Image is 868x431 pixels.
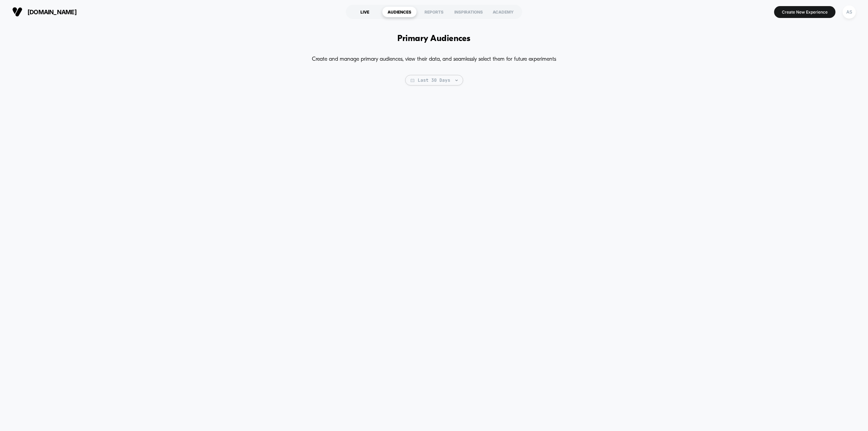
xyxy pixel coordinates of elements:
img: calendar [411,79,414,82]
span: [DOMAIN_NAME] [27,8,77,16]
div: INSPIRATIONS [451,6,486,17]
img: Visually logo [12,7,22,17]
div: REPORTS [417,6,451,17]
button: [DOMAIN_NAME] [10,6,79,17]
img: end [455,80,458,81]
div: ACADEMY [486,6,520,17]
div: LIVE [348,6,382,17]
button: AS [841,5,858,19]
p: Create and manage primary audiences, view their data, and seamlessly select them for future exper... [312,54,556,65]
span: Last 30 Days [405,75,463,85]
div: AUDIENCES [382,6,417,17]
div: AS [843,5,856,19]
h1: Primary Audiences [397,34,470,44]
button: Create New Experience [774,6,835,18]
